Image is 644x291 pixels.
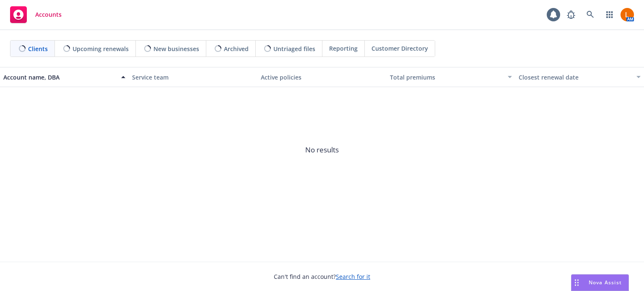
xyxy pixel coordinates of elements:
[589,279,622,286] span: Nova Assist
[35,11,62,18] span: Accounts
[273,44,315,53] span: Untriaged files
[390,73,503,82] div: Total premiums
[336,273,370,281] a: Search for it
[329,44,358,53] span: Reporting
[387,67,515,87] button: Total premiums
[571,274,629,291] button: Nova Assist
[28,44,48,53] span: Clients
[519,73,631,82] div: Closest renewal date
[601,6,618,23] a: Switch app
[371,44,428,53] span: Customer Directory
[563,6,579,23] a: Report a Bug
[571,275,582,291] div: Drag to move
[7,3,65,26] a: Accounts
[129,67,257,87] button: Service team
[515,67,644,87] button: Closest renewal date
[261,73,383,82] div: Active policies
[582,6,599,23] a: Search
[153,44,199,53] span: New businesses
[274,272,370,281] span: Can't find an account?
[257,67,386,87] button: Active policies
[224,44,249,53] span: Archived
[132,73,254,82] div: Service team
[73,44,129,53] span: Upcoming renewals
[3,73,116,82] div: Account name, DBA
[621,8,634,21] img: photo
